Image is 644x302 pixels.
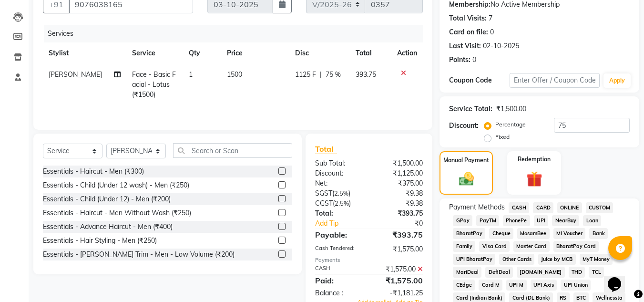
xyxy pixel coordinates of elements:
div: ₹9.38 [369,198,430,208]
span: UPI Axis [531,280,557,291]
div: ₹0 [379,219,430,229]
div: ₹1,125.00 [369,168,430,178]
div: ₹1,575.00 [369,264,430,274]
span: THD [569,267,585,278]
span: MariDeal [453,267,481,278]
div: Sub Total: [308,158,369,168]
span: CASH [509,202,529,213]
img: _cash.svg [454,170,479,187]
div: ₹1,575.00 [369,244,430,254]
div: Cash Tendered: [308,244,369,254]
div: Total: [308,208,369,219]
span: Payment Methods [449,202,505,212]
div: Coupon Code [449,75,509,85]
div: 0 [490,27,494,37]
div: Net: [308,178,369,188]
th: Total [350,42,391,64]
span: Card M [479,280,502,291]
span: PhonePe [503,215,530,226]
div: Balance : [308,288,369,298]
div: ₹393.75 [369,229,430,240]
div: Payable: [308,229,369,240]
div: Payments [315,256,423,264]
span: DefiDeal [485,267,513,278]
span: CGST [315,199,333,208]
span: [DOMAIN_NAME] [517,267,565,278]
button: Apply [603,73,631,88]
span: CEdge [453,280,475,291]
span: GPay [453,215,472,226]
div: 0 [472,55,476,65]
span: 1 [189,70,193,79]
div: Card on file: [449,27,488,37]
label: Redemption [518,155,551,164]
div: Essentials - Child (Under 12) - Men (₹200) [43,194,171,204]
label: Fixed [495,133,510,141]
th: Price [221,42,290,64]
span: Bank [589,228,608,239]
div: Essentials - Hair Styling - Men (₹250) [43,236,157,246]
span: UPI BharatPay [453,254,495,265]
span: PayTM [476,215,499,226]
span: Juice by MCB [538,254,576,265]
input: Search or Scan [173,143,292,158]
span: BharatPay Card [553,241,599,252]
div: CASH [308,264,369,274]
span: MosamBee [517,228,550,239]
div: Total Visits: [449,13,487,23]
div: -₹1,181.25 [369,288,430,298]
span: UPI [534,215,549,226]
span: Family [453,241,475,252]
span: BharatPay [453,228,485,239]
span: UPI Union [561,280,591,291]
th: Action [391,42,423,64]
div: Services [44,25,430,42]
span: Face - Basic Facial - Lotus (₹1500) [132,70,176,99]
a: Add Tip [308,219,379,229]
span: Other Cards [499,254,534,265]
div: Essentials - [PERSON_NAME] Trim - Men - Low Volume (₹200) [43,250,235,260]
label: Manual Payment [443,156,489,165]
div: ₹1,500.00 [369,158,430,168]
span: 2.5% [335,199,349,207]
label: Percentage [495,120,526,129]
span: 2.5% [334,189,348,197]
th: Disc [289,42,350,64]
div: 02-10-2025 [483,41,519,51]
span: | [320,70,322,80]
span: [PERSON_NAME] [49,70,102,79]
div: Discount: [308,168,369,178]
div: Last Visit: [449,41,481,51]
div: ₹9.38 [369,188,430,198]
span: NearBuy [552,215,579,226]
input: Enter Offer / Coupon Code [510,73,600,88]
div: ₹393.75 [369,208,430,219]
div: ₹1,500.00 [496,104,526,114]
div: ₹375.00 [369,178,430,188]
div: ( ) [308,188,369,198]
img: _gift.svg [521,169,547,189]
th: Stylist [43,42,126,64]
div: Essentials - Haircut - Men (₹300) [43,167,144,177]
span: 1500 [227,70,242,79]
span: Cheque [489,228,513,239]
span: UPI M [506,280,527,291]
div: ( ) [308,198,369,208]
div: ₹1,575.00 [369,275,430,286]
span: 75 % [326,70,341,80]
span: TCL [589,267,604,278]
iframe: chat widget [604,264,634,292]
span: Master Card [513,241,550,252]
th: Qty [183,42,221,64]
span: Loan [583,215,601,226]
span: Visa Card [479,241,510,252]
div: Discount: [449,121,479,131]
span: 1125 F [295,70,316,80]
span: CARD [533,202,553,213]
span: MyT Money [580,254,613,265]
span: CUSTOM [586,202,613,213]
div: Points: [449,55,470,65]
span: 393.75 [356,70,376,79]
div: Paid: [308,275,369,286]
span: MI Voucher [553,228,586,239]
